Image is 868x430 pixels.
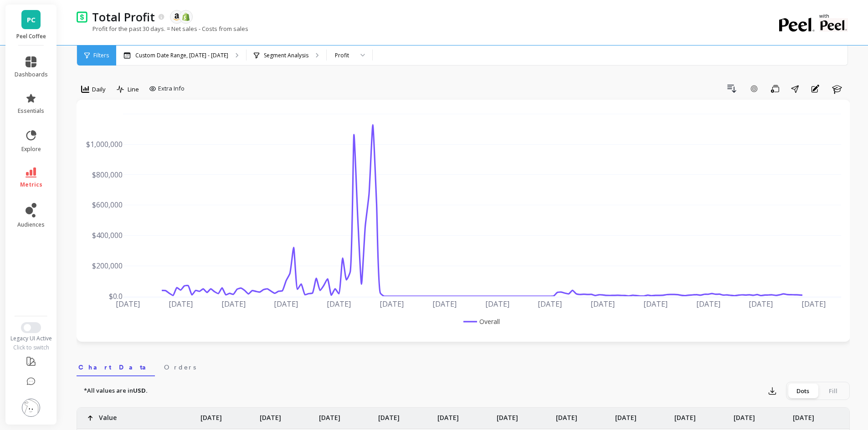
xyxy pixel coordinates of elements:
[164,363,196,372] span: Orders
[128,85,139,94] span: Line
[133,386,148,395] strong: USD.
[378,408,400,422] p: [DATE]
[92,9,155,25] p: Total Profit
[77,11,87,22] img: header icon
[158,84,185,93] span: Extra Info
[84,386,148,395] p: *All values are in
[335,51,353,60] div: Profit
[734,408,755,422] p: [DATE]
[27,15,36,25] span: PC
[264,52,308,59] p: Segment Analysis
[15,71,48,78] span: dashboards
[135,52,228,59] p: Custom Date Range, [DATE] - [DATE]
[788,384,818,398] div: Dots
[99,408,117,422] p: Value
[793,408,814,422] p: [DATE]
[5,344,57,351] div: Click to switch
[497,408,518,422] p: [DATE]
[92,85,106,94] span: Daily
[819,18,848,32] img: partner logo
[615,408,637,422] p: [DATE]
[21,322,41,333] button: Switch to New UI
[437,408,459,422] p: [DATE]
[77,25,248,33] p: Profit for the past 30 days. = Net sales - Costs from sales
[319,408,340,422] p: [DATE]
[260,408,281,422] p: [DATE]
[17,221,45,228] span: audiences
[15,33,48,40] p: Peel Coffee
[18,107,44,115] span: essentials
[93,52,109,59] span: Filters
[818,384,848,398] div: Fill
[5,335,57,342] div: Legacy UI Active
[200,408,222,422] p: [DATE]
[173,13,181,21] img: api.amazon.svg
[77,355,850,376] nav: Tabs
[819,14,848,18] p: with
[182,13,190,21] img: api.shopify.svg
[21,146,41,153] span: explore
[22,399,40,417] img: profile picture
[20,181,42,188] span: metrics
[556,408,577,422] p: [DATE]
[674,408,696,422] p: [DATE]
[78,363,153,372] span: Chart Data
